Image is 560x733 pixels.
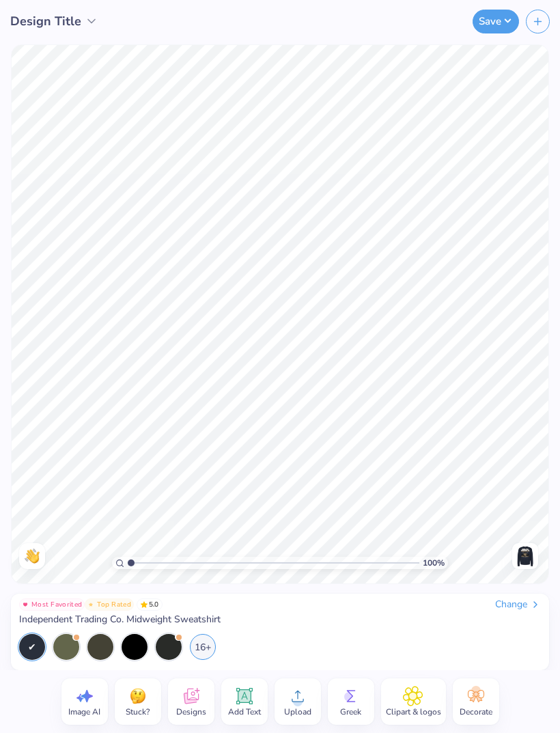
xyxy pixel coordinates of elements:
span: Independent Trading Co. Midweight Sweatshirt [19,613,221,626]
span: Design Title [10,12,81,31]
img: Stuck? [128,686,148,706]
span: Clipart & logos [386,706,441,717]
span: Top Rated [97,601,131,608]
span: Greek [340,706,361,717]
span: Designs [176,706,206,717]
button: Badge Button [85,598,134,611]
img: Most Favorited sort [22,601,29,608]
span: Decorate [460,706,492,717]
span: Image AI [68,706,100,717]
span: Add Text [228,706,261,717]
img: Back [514,545,536,567]
span: Stuck? [126,706,150,717]
img: Top Rated sort [87,601,94,608]
span: 5.0 [137,598,163,611]
span: Most Favorited [31,601,82,608]
div: 16+ [190,634,216,660]
span: Upload [284,706,311,717]
div: Change [495,598,541,611]
span: 100 % [423,557,445,569]
button: Badge Button [19,598,85,611]
button: Save [473,10,519,33]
